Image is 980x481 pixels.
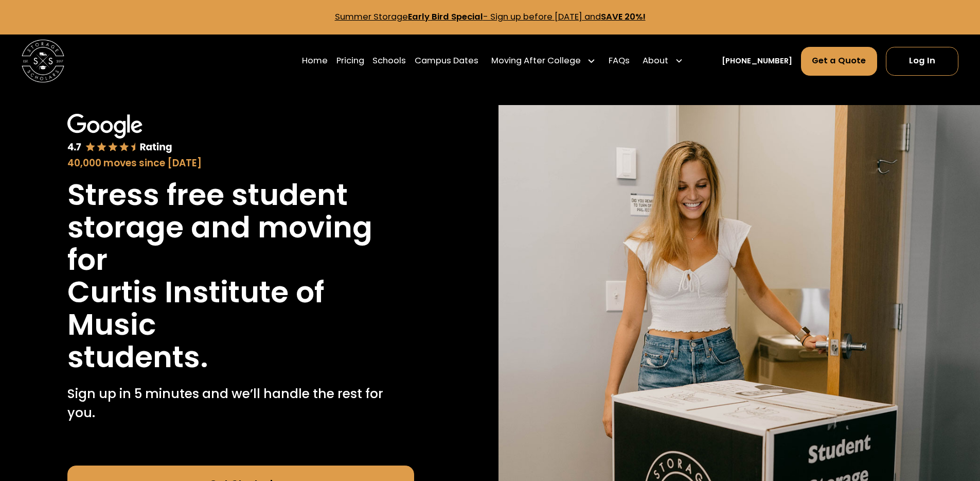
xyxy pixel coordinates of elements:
[408,11,483,23] strong: Early Bird Special
[302,46,328,76] a: Home
[67,156,414,170] div: 40,000 moves since [DATE]
[22,40,64,82] img: Storage Scholars main logo
[491,55,581,67] div: Moving After College
[372,46,406,76] a: Schools
[67,179,414,276] h1: Stress free student storage and moving for
[335,11,646,23] a: Summer StorageEarly Bird Special- Sign up before [DATE] andSAVE 20%!
[336,46,364,76] a: Pricing
[487,46,600,76] div: Moving After College
[67,384,414,423] p: Sign up in 5 minutes and we’ll handle the rest for you.
[22,40,64,82] a: home
[638,46,688,76] div: About
[601,11,646,23] strong: SAVE 20%!
[67,114,172,154] img: Google 4.7 star rating
[67,276,414,341] h1: Curtis Institute of Music
[886,47,958,76] a: Log In
[415,46,478,76] a: Campus Dates
[801,47,878,76] a: Get a Quote
[722,56,792,67] a: [PHONE_NUMBER]
[609,46,630,76] a: FAQs
[643,55,668,67] div: About
[67,341,208,373] h1: students.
